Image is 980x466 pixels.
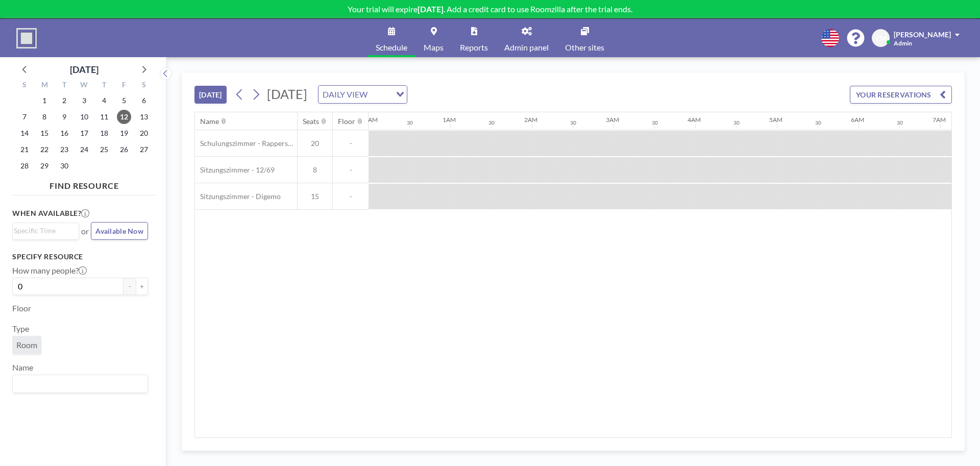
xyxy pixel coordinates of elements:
span: - [333,192,369,201]
span: Admin panel [504,43,549,52]
span: Saturday, September 6, 2025 [137,93,151,108]
div: 6AM [851,116,864,124]
a: Schedule [367,19,415,57]
span: Reports [460,43,488,52]
div: S [134,79,154,92]
a: Admin panel [496,19,557,57]
input: Search for option [371,88,390,101]
div: Search for option [13,223,79,238]
label: Type [12,324,29,334]
span: Friday, September 12, 2025 [117,110,131,124]
div: Seats [303,117,319,126]
button: YOUR RESERVATIONS [850,86,952,104]
span: Thursday, September 11, 2025 [97,110,111,124]
div: Name [200,117,219,126]
div: 5AM [769,116,782,124]
div: 4AM [688,116,701,124]
span: Tuesday, September 30, 2025 [57,159,71,173]
span: Tuesday, September 2, 2025 [57,93,71,108]
span: or [81,226,89,236]
h4: FIND RESOURCE [12,177,156,191]
input: Search for option [14,377,142,390]
span: [PERSON_NAME] [894,30,951,39]
div: 30 [652,119,658,126]
div: 3AM [606,116,619,124]
span: ZM [875,34,887,43]
span: DAILY VIEW [321,88,370,101]
div: 12AM [361,116,378,124]
span: Thursday, September 4, 2025 [97,93,111,108]
div: Search for option [13,375,148,393]
span: Room [16,340,37,350]
span: Sitzungszimmer - Digemo [195,192,281,201]
span: Monday, September 1, 2025 [37,93,52,108]
span: Sunday, September 7, 2025 [17,110,32,124]
span: Admin [894,39,912,47]
div: 30 [570,119,576,126]
div: [DATE] [70,62,99,77]
button: + [136,278,148,295]
span: Wednesday, September 17, 2025 [77,126,91,140]
a: Other sites [557,19,612,57]
label: Name [12,362,33,373]
img: organization-logo [16,28,37,48]
div: T [94,79,114,92]
span: Other sites [565,43,604,52]
div: 2AM [524,116,537,124]
h3: Specify resource [12,252,148,261]
span: Friday, September 26, 2025 [117,142,131,157]
span: Friday, September 19, 2025 [117,126,131,140]
div: Floor [338,117,355,126]
span: Saturday, September 20, 2025 [137,126,151,140]
div: 30 [488,119,495,126]
span: Saturday, September 13, 2025 [137,110,151,124]
span: Monday, September 15, 2025 [37,126,52,140]
div: T [55,79,75,92]
label: How many people? [12,265,87,276]
span: [DATE] [267,86,307,102]
span: - [333,139,369,148]
span: Maps [424,43,444,52]
span: Schulungszimmer - Rapperswil [195,139,297,148]
span: Schedule [376,43,407,52]
span: 20 [298,139,332,148]
span: Monday, September 8, 2025 [37,110,52,124]
span: Tuesday, September 23, 2025 [57,142,71,157]
div: 7AM [933,116,946,124]
span: - [333,165,369,175]
button: Available Now [91,222,148,240]
div: F [114,79,134,92]
span: Wednesday, September 10, 2025 [77,110,91,124]
span: Available Now [95,227,143,235]
span: Wednesday, September 24, 2025 [77,142,91,157]
div: 1AM [443,116,456,124]
button: [DATE] [194,86,227,104]
span: Sitzungszimmer - 12/69 [195,165,275,175]
span: Monday, September 22, 2025 [37,142,52,157]
div: 30 [407,119,413,126]
b: [DATE] [418,4,444,14]
div: S [15,79,35,92]
span: Sunday, September 21, 2025 [17,142,32,157]
a: Reports [452,19,496,57]
span: Sunday, September 28, 2025 [17,159,32,173]
span: Tuesday, September 9, 2025 [57,110,71,124]
span: Thursday, September 25, 2025 [97,142,111,157]
div: 30 [897,119,903,126]
span: Saturday, September 27, 2025 [137,142,151,157]
span: 15 [298,192,332,201]
span: Friday, September 5, 2025 [117,93,131,108]
button: - [124,278,136,295]
span: Monday, September 29, 2025 [37,159,52,173]
a: Maps [415,19,452,57]
input: Search for option [14,225,73,236]
div: M [35,79,55,92]
span: Sunday, September 14, 2025 [17,126,32,140]
div: Search for option [318,86,407,103]
span: Wednesday, September 3, 2025 [77,93,91,108]
div: 30 [815,119,821,126]
span: 8 [298,165,332,175]
div: 30 [733,119,740,126]
span: Tuesday, September 16, 2025 [57,126,71,140]
div: W [75,79,94,92]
